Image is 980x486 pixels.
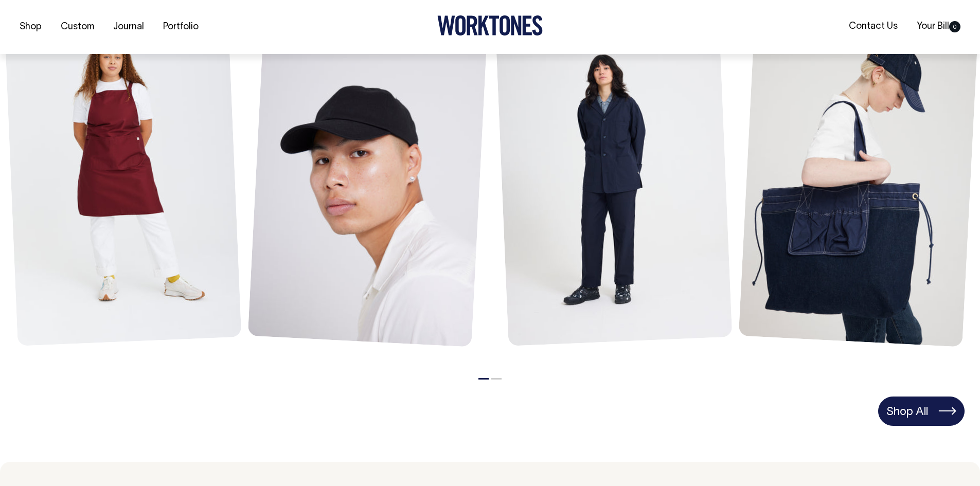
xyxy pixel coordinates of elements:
a: Shop [15,19,46,35]
a: Custom [57,19,98,35]
a: Contact Us [845,18,902,35]
img: Unstructured Blazer [495,1,733,346]
span: 0 [949,21,960,32]
button: 1 of 2 [478,378,489,380]
a: Journal [109,19,148,35]
button: 2 of 2 [491,378,502,380]
a: Your Bill0 [913,18,965,35]
a: Portfolio [159,19,203,35]
img: Mo Apron [4,1,242,346]
a: Shop All [878,397,965,425]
